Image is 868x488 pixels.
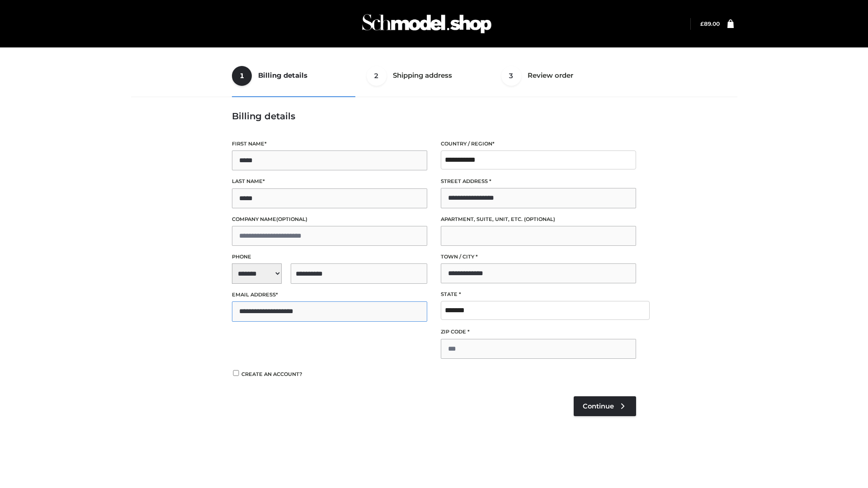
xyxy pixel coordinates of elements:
img: Schmodel Admin 964 [359,6,495,42]
span: (optional) [524,216,555,222]
label: Last name [232,177,427,186]
span: Continue [583,402,614,410]
a: £89.00 [700,20,720,27]
h3: Billing details [232,111,636,122]
span: £ [700,20,704,27]
span: Create an account? [241,371,302,377]
label: Street address [441,177,636,186]
span: (optional) [276,216,307,222]
label: Country / Region [441,140,636,148]
label: Town / City [441,253,636,261]
label: First name [232,140,427,148]
input: Create an account? [232,370,240,376]
a: Continue [574,396,636,416]
label: Phone [232,253,427,261]
label: ZIP Code [441,328,636,336]
label: Company name [232,215,427,224]
bdi: 89.00 [700,20,720,27]
label: Apartment, suite, unit, etc. [441,215,636,224]
label: Email address [232,291,427,299]
label: State [441,290,636,299]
